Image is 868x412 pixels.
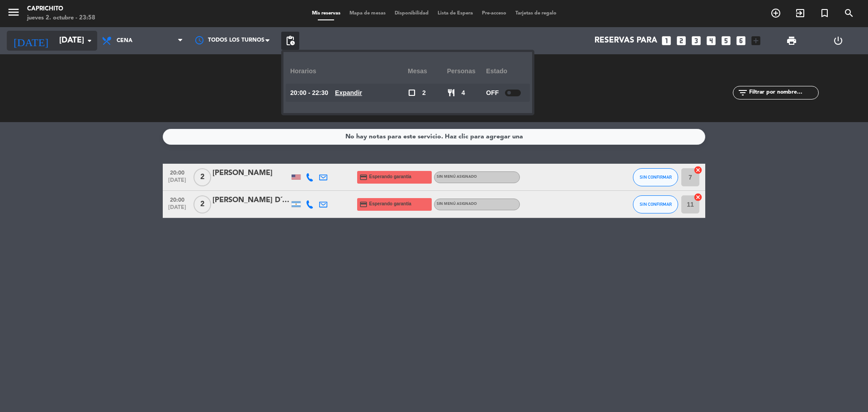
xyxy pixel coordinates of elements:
[166,177,189,188] span: [DATE]
[193,168,211,186] span: 2
[369,200,411,208] span: Esperando garantía
[212,194,289,206] div: [PERSON_NAME] D´[PERSON_NAME]
[486,88,499,98] span: OFF
[390,11,433,16] span: Disponibilidad
[447,59,486,84] div: personas
[844,8,854,19] i: search
[447,89,455,97] span: restaurant
[640,175,672,180] span: SIN CONFIRMAR
[737,87,748,98] i: filter_list
[345,11,390,16] span: Mapa de mesas
[290,59,408,84] div: Horarios
[335,89,362,96] u: Expandir
[815,27,861,54] div: LOG OUT
[433,11,477,16] span: Lista de Espera
[7,5,20,22] button: menu
[660,35,672,47] i: looks_one
[690,35,702,47] i: looks_3
[640,202,672,207] span: SIN CONFIRMAR
[486,59,525,84] div: Estado
[345,132,523,142] div: No hay notas para este servicio. Haz clic para agregar una
[437,175,477,179] span: Sin menú asignado
[819,8,830,19] i: turned_in_not
[166,194,189,204] span: 20:00
[594,36,657,45] span: Reservas para
[166,204,189,215] span: [DATE]
[770,8,781,19] i: add_circle_outline
[408,89,416,97] span: check_box_outline_blank
[693,193,703,202] i: cancel
[786,35,797,46] span: print
[693,166,703,175] i: cancel
[477,11,511,16] span: Pre-acceso
[117,38,132,44] span: Cena
[833,35,844,46] i: power_settings_new
[285,35,296,46] span: pending_actions
[633,168,678,186] button: SIN CONFIRMAR
[633,195,678,213] button: SIN CONFIRMAR
[27,14,95,23] div: jueves 2. octubre - 23:58
[369,173,411,180] span: Esperando garantía
[166,167,189,177] span: 20:00
[748,88,818,98] input: Filtrar por nombre...
[735,35,747,47] i: looks_6
[422,88,426,98] span: 2
[511,11,561,16] span: Tarjetas de regalo
[290,88,328,98] span: 20:00 - 22:30
[795,8,806,19] i: exit_to_app
[720,35,732,47] i: looks_5
[307,11,345,16] span: Mis reservas
[462,88,465,98] span: 4
[359,173,368,181] i: credit_card
[7,5,20,19] i: menu
[675,35,687,47] i: looks_two
[359,200,368,208] i: credit_card
[705,35,717,47] i: looks_4
[193,195,211,213] span: 2
[437,202,477,206] span: Sin menú asignado
[408,59,447,84] div: Mesas
[7,31,55,51] i: [DATE]
[750,35,762,47] i: add_box
[212,167,289,179] div: [PERSON_NAME]
[27,5,95,14] div: Caprichito
[84,35,95,46] i: arrow_drop_down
